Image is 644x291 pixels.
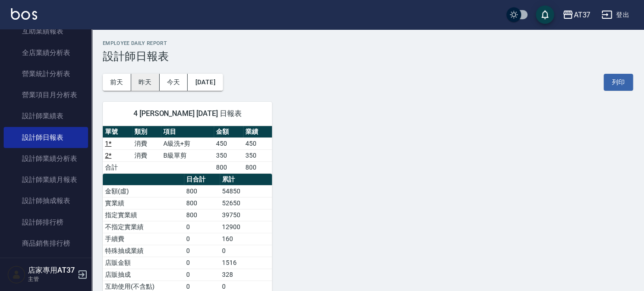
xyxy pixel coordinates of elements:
[103,185,184,197] td: 金額(虛)
[214,137,243,149] td: 450
[103,40,633,46] h2: Employee Daily Report
[220,245,272,257] td: 0
[4,127,88,148] a: 設計師日報表
[184,257,220,269] td: 0
[4,212,88,233] a: 設計師排行榜
[214,161,243,173] td: 800
[7,265,26,284] img: Person
[161,137,214,149] td: A級洗+剪
[132,137,161,149] td: 消費
[184,174,220,186] th: 日合計
[220,197,272,209] td: 52650
[114,109,261,118] span: 4 [PERSON_NAME] [DATE] 日報表
[220,174,272,186] th: 累計
[184,245,220,257] td: 0
[4,84,88,105] a: 營業項目月分析表
[103,197,184,209] td: 實業績
[243,149,272,161] td: 350
[184,197,220,209] td: 800
[103,257,184,269] td: 店販金額
[4,233,88,254] a: 商品銷售排行榜
[28,266,75,275] h5: 店家專用AT37
[28,275,75,283] p: 主管
[4,42,88,63] a: 全店業績分析表
[214,149,243,161] td: 350
[184,233,220,245] td: 0
[220,257,272,269] td: 1516
[184,221,220,233] td: 0
[184,269,220,280] td: 0
[132,126,161,138] th: 類別
[184,185,220,197] td: 800
[220,221,272,233] td: 12900
[4,148,88,169] a: 設計師業績分析表
[220,209,272,221] td: 39750
[188,74,222,91] button: [DATE]
[103,221,184,233] td: 不指定實業績
[103,245,184,257] td: 特殊抽成業績
[103,50,633,63] h3: 設計師日報表
[220,269,272,280] td: 328
[220,233,272,245] td: 160
[103,209,184,221] td: 指定實業績
[243,126,272,138] th: 業績
[4,21,88,42] a: 互助業績報表
[4,190,88,211] a: 設計師抽成報表
[132,149,161,161] td: 消費
[4,63,88,84] a: 營業統計分析表
[103,126,272,174] table: a dense table
[214,126,243,138] th: 金額
[160,74,188,91] button: 今天
[536,5,554,24] button: save
[598,6,633,23] button: 登出
[573,9,590,21] div: AT37
[243,161,272,173] td: 800
[243,137,272,149] td: 450
[161,149,214,161] td: B級單剪
[103,74,131,91] button: 前天
[4,105,88,126] a: 設計師業績表
[220,185,272,197] td: 54850
[184,209,220,221] td: 800
[559,5,594,24] button: AT37
[4,169,88,190] a: 設計師業績月報表
[103,161,132,173] td: 合計
[103,126,132,138] th: 單號
[161,126,214,138] th: 項目
[11,8,37,20] img: Logo
[4,254,88,275] a: 商品消耗明細
[103,233,184,245] td: 手續費
[103,269,184,280] td: 店販抽成
[604,74,633,91] button: 列印
[131,74,160,91] button: 昨天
